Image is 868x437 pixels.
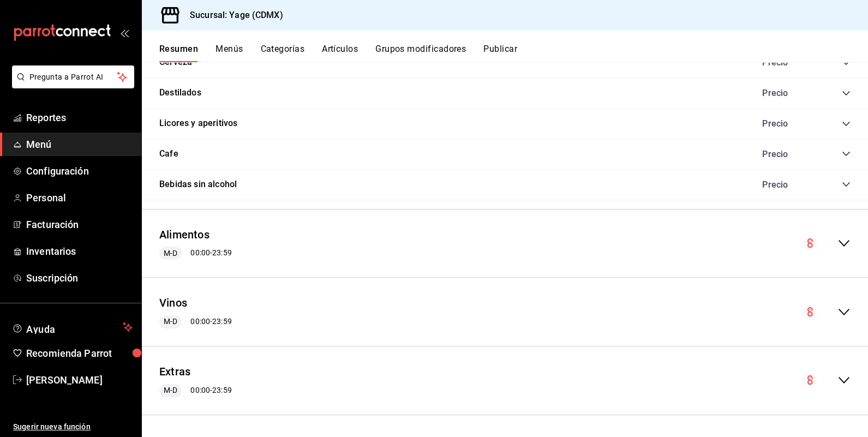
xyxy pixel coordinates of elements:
[12,65,134,88] button: Pregunta a Parrot AI
[26,217,133,232] span: Facturación
[159,247,232,260] div: 00:00 - 23:59
[13,421,133,433] span: Sugerir nueva función
[26,244,133,259] span: Inventarios
[120,28,129,37] button: open_drawer_menu
[159,148,178,160] button: Cafe
[751,88,821,98] div: Precio
[483,44,517,62] button: Publicar
[26,164,133,178] span: Configuración
[159,44,868,62] div: navigation tabs
[261,44,305,62] button: Categorías
[215,44,243,62] button: Menús
[159,178,237,191] button: Bebidas sin alcohol
[159,384,232,397] div: 00:00 - 23:59
[142,355,868,406] div: collapse-menu-row
[842,89,851,98] button: collapse-category-row
[751,149,821,159] div: Precio
[159,385,182,396] span: M-D
[142,218,868,269] div: collapse-menu-row
[26,373,133,387] span: [PERSON_NAME]
[842,58,851,67] button: collapse-category-row
[26,321,118,334] span: Ayuda
[181,9,283,22] h3: Sucursal: Yage (CDMX)
[159,44,198,62] button: Resumen
[842,180,851,189] button: collapse-category-row
[26,346,133,361] span: Recomienda Parrot
[159,295,187,311] button: Vinos
[842,149,851,158] button: collapse-category-row
[159,56,192,69] button: Cerveza
[26,110,133,125] span: Reportes
[159,87,201,99] button: Destilados
[322,44,358,62] button: Artículos
[26,137,133,152] span: Menú
[751,57,821,68] div: Precio
[375,44,466,62] button: Grupos modificadores
[29,71,117,83] span: Pregunta a Parrot AI
[159,316,182,327] span: M-D
[159,227,209,243] button: Alimentos
[842,119,851,128] button: collapse-category-row
[159,315,232,328] div: 00:00 - 23:59
[751,179,821,190] div: Precio
[751,118,821,129] div: Precio
[159,364,190,380] button: Extras
[26,271,133,285] span: Suscripción
[159,117,237,130] button: Licores y aperitivos
[142,286,868,337] div: collapse-menu-row
[26,190,133,205] span: Personal
[159,248,182,259] span: M-D
[8,79,134,91] a: Pregunta a Parrot AI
